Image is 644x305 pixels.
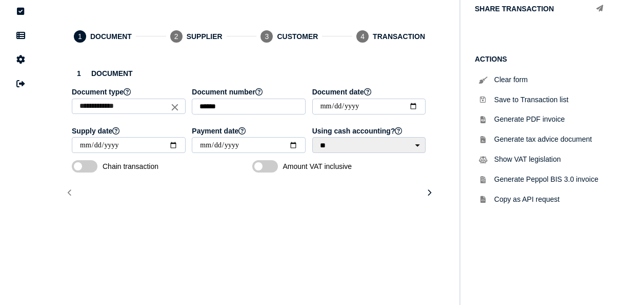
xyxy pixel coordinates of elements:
[475,55,608,63] h1: Actions
[72,127,187,135] label: Supply date
[62,184,78,201] button: Previous
[192,127,307,135] label: Payment date
[420,184,437,201] button: Next
[72,88,187,96] label: Document type
[475,5,554,13] h1: Share transaction
[90,32,132,41] div: Document
[187,32,223,41] div: Supplier
[169,101,180,112] i: Close
[265,32,269,41] span: 3
[312,127,427,135] label: Using cash accounting?
[10,1,31,22] button: Tasks
[10,49,31,70] button: Manage settings
[78,32,82,41] span: 1
[277,32,318,41] div: Customer
[103,162,210,170] span: Chain transaction
[373,32,425,41] div: Transaction
[10,73,31,94] button: Sign out
[72,88,187,122] app-field: Select a document type
[16,35,25,36] i: Data manager
[312,88,427,96] label: Document date
[72,66,427,81] h3: Document
[192,88,307,96] label: Document number
[72,66,86,81] div: 1
[10,25,31,46] button: Data manager
[360,32,365,41] span: 4
[283,162,391,170] span: Amount VAT inclusive
[174,32,178,41] span: 2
